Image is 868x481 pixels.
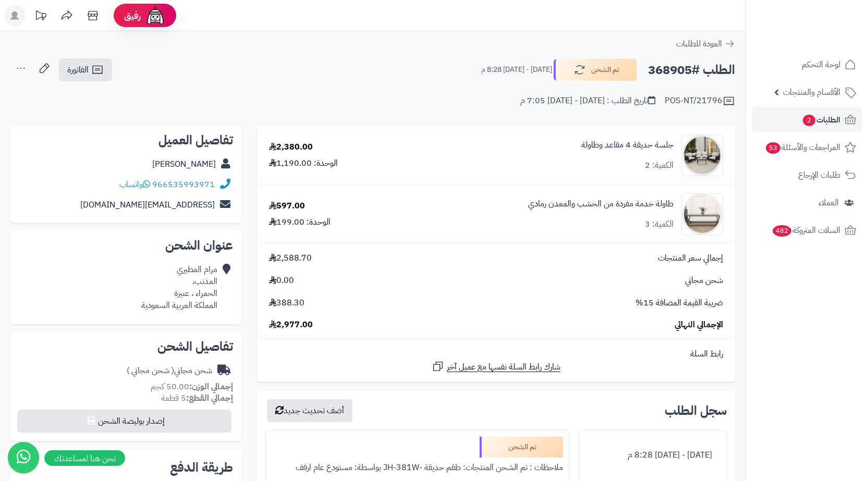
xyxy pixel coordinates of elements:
[676,38,722,50] span: العودة للطلبات
[80,199,215,211] a: [EMAIL_ADDRESS][DOMAIN_NAME]
[447,361,560,373] span: شارك رابط السلة نفسها مع عميل آخر
[752,163,862,188] a: طلبات الإرجاع
[269,216,331,228] div: الوحدة: 199.00
[170,461,233,474] h2: طريقة الدفع
[803,115,815,126] span: 2
[818,195,839,210] span: العملاء
[67,64,89,76] span: الفاتورة
[581,139,674,151] a: جلسة حديقة 4 مقاعد وطاولة
[145,5,166,26] img: ai-face.png
[773,225,791,237] span: 482
[752,218,862,243] a: السلات المتروكة482
[635,297,723,309] span: ضريبة القيمة المضافة 15%
[752,190,862,215] a: العملاء
[802,57,840,72] span: لوحة التحكم
[528,198,674,210] a: طاولة خدمة مفردة من الخشب والمعدن رمادي
[152,178,215,191] a: 966535993971
[586,445,720,465] div: [DATE] - [DATE] 8:28 م
[119,178,150,191] a: واتساب
[752,135,862,160] a: المراجعات والأسئلة53
[267,399,352,422] button: أضف تحديث جديد
[676,38,735,50] a: العودة للطلبات
[658,252,723,264] span: إجمالي سعر المنتجات
[480,437,563,458] div: تم الشحن
[152,158,216,170] a: [PERSON_NAME]
[802,113,840,127] span: الطلبات
[648,59,735,81] h2: الطلب #368905
[269,319,313,331] span: 2,977.00
[269,297,304,309] span: 388.30
[186,392,233,404] strong: إجمالي القطع:
[481,65,552,75] small: [DATE] - [DATE] 8:28 م
[161,392,233,404] small: 5 قطعة
[685,275,723,287] span: شحن مجاني
[261,348,731,360] div: رابط السلة
[141,264,217,311] div: مرام المطيري المذنب، الحمراء ، عنيزة المملكة العربية السعودية
[772,223,840,238] span: السلات المتروكة
[752,107,862,132] a: الطلبات2
[665,95,735,107] div: POS-NT/21796
[19,134,233,146] h2: تفاصيل العميل
[798,168,840,182] span: طلبات الإرجاع
[59,58,112,81] a: الفاتورة
[269,200,305,212] div: 597.00
[797,28,858,50] img: logo-2.png
[127,365,212,377] div: شحن مجاني
[151,380,233,393] small: 50.00 كجم
[272,458,563,478] div: ملاحظات : تم الشحن المنتجات: طقم حديقة -JH-381W بواسطة: مستودع عام ارفف
[765,140,840,155] span: المراجعات والأسئلة
[269,157,338,169] div: الوحدة: 1,190.00
[783,85,840,100] span: الأقسام والمنتجات
[554,59,637,81] button: تم الشحن
[269,252,312,264] span: 2,588.70
[766,142,780,154] span: 53
[682,134,723,176] img: 1754462914-110119010027-90x90.jpg
[269,141,313,153] div: 2,380.00
[645,159,674,171] div: الكمية: 2
[189,380,233,393] strong: إجمالي الوزن:
[682,193,723,235] img: 1750591260-1-90x90.jpg
[752,52,862,77] a: لوحة التحكم
[269,275,294,287] span: 0.00
[675,319,723,331] span: الإجمالي النهائي
[432,360,560,373] a: شارك رابط السلة نفسها مع عميل آخر
[19,239,233,252] h2: عنوان الشحن
[19,340,233,353] h2: تفاصيل الشحن
[520,95,655,107] div: تاريخ الطلب : [DATE] - [DATE] 7:05 م
[28,5,54,29] a: تحديثات المنصة
[645,218,674,230] div: الكمية: 3
[17,410,231,433] button: إصدار بوليصة الشحن
[124,9,141,22] span: رفيق
[127,364,174,377] span: ( شحن مجاني )
[665,404,727,417] h3: سجل الطلب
